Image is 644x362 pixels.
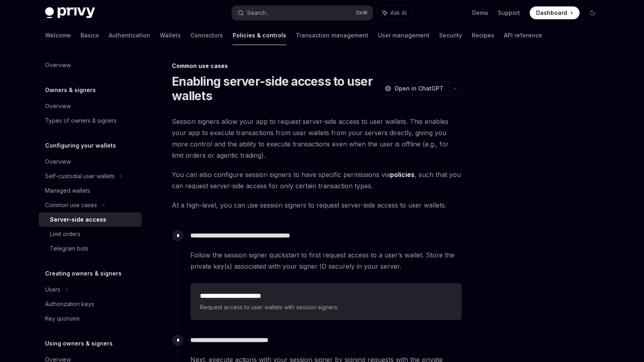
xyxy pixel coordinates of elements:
[45,26,71,45] a: Welcome
[190,26,223,45] a: Connectors
[45,116,117,125] div: Types of owners & signers
[45,200,97,210] div: Common use cases
[377,6,412,20] button: Ask AI
[394,84,444,93] span: Open in ChatGPT
[45,299,94,309] div: Authorization keys
[390,9,407,17] span: Ask AI
[356,10,368,16] span: Ctrl K
[50,215,106,224] div: Server-side access
[296,26,368,45] a: Transaction management
[172,200,462,211] span: At a high-level, you can use session signers to request server-side access to user wallets.
[378,26,429,45] a: User management
[45,101,71,111] div: Overview
[160,26,181,45] a: Wallets
[45,339,113,348] h5: Using owners & signers
[247,8,270,18] div: Search...
[530,6,580,19] a: Dashboard
[39,183,142,198] a: Managed wallets
[39,297,142,311] a: Authorization keys
[50,229,80,239] div: Limit orders
[232,6,373,20] button: Search...CtrlK
[80,26,99,45] a: Basics
[45,186,90,195] div: Managed wallets
[45,171,115,181] div: Self-custodial user wallets
[45,314,80,323] div: Key quorums
[172,62,462,70] div: Common use cases
[50,244,89,253] div: Telegram bots
[39,99,142,113] a: Overview
[380,82,448,95] button: Open in ChatGPT
[45,85,96,95] h5: Owners & signers
[45,269,122,278] h5: Creating owners & signers
[200,302,452,312] span: Request access to user wallets with session signers.
[39,311,142,326] a: Key quorums
[39,58,142,72] a: Overview
[39,227,142,241] a: Limit orders
[536,9,567,17] span: Dashboard
[45,141,116,150] h5: Configuring your wallets
[233,26,286,45] a: Policies & controls
[472,26,494,45] a: Recipes
[45,60,71,70] div: Overview
[586,6,599,19] button: Toggle dark mode
[39,154,142,169] a: Overview
[39,241,142,256] a: Telegram bots
[39,113,142,128] a: Types of owners & signers
[498,9,520,17] a: Support
[109,26,150,45] a: Authentication
[45,285,60,294] div: Users
[172,116,462,161] span: Session signers allow your app to request server-side access to user wallets. This enables your a...
[172,74,376,103] h1: Enabling server-side access to user wallets
[172,169,462,191] span: You can also configure session signers to have specific permissions via , such that you can reque...
[190,249,462,272] span: Follow the session signer quickstart to first request access to a user’s wallet. Store the privat...
[45,157,71,167] div: Overview
[39,212,142,227] a: Server-side access
[390,171,415,179] a: policies
[472,9,488,17] a: Demo
[45,7,95,19] img: dark logo
[504,26,542,45] a: API reference
[439,26,462,45] a: Security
